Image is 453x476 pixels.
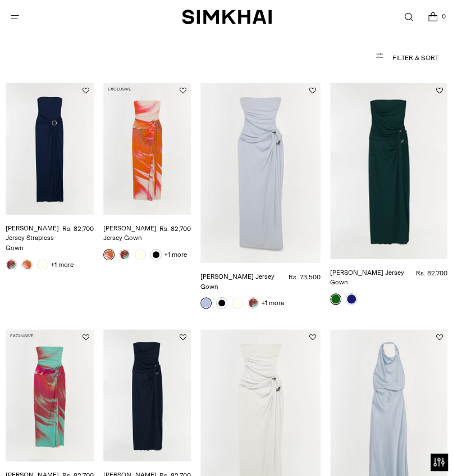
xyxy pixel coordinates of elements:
[3,6,26,29] button: Open menu modal
[421,6,444,29] a: Open cart modal
[330,269,404,287] a: [PERSON_NAME] Jersey Gown
[200,273,274,291] a: [PERSON_NAME] Jersey Gown
[103,224,157,242] a: [PERSON_NAME] Jersey Gown
[397,6,420,29] a: Open search modal
[438,11,449,21] span: 0
[15,47,438,69] button: Filter & Sort
[6,224,59,252] a: [PERSON_NAME] Jersey Strapless Gown
[182,9,272,25] a: SIMKHAI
